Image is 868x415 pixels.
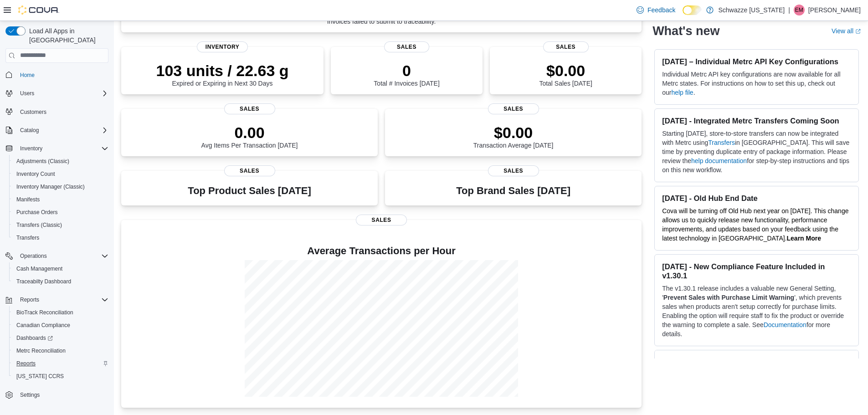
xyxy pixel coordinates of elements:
[662,262,851,280] h3: [DATE] - New Compliance Feature Included in v1.30.1
[473,123,554,149] div: Transaction Average [DATE]
[691,157,747,164] a: help documentation
[16,294,43,305] button: Reports
[16,347,66,354] span: Metrc Reconciliation
[16,234,39,241] span: Transfers
[2,142,112,155] button: Inventory
[2,124,112,137] button: Catalog
[9,357,112,370] button: Reports
[16,360,36,367] span: Reports
[488,165,539,176] span: Sales
[662,70,851,97] p: Individual Metrc API key configurations are now available for all Metrc states. For instructions ...
[9,370,112,383] button: [US_STATE] CCRS
[9,180,112,193] button: Inventory Manager (Classic)
[662,207,848,242] span: Cova will be turning off Old Hub next year on [DATE]. This change allows us to quickly release ne...
[16,88,38,99] button: Users
[855,29,861,34] svg: External link
[16,251,51,261] button: Operations
[16,251,108,261] span: Operations
[832,27,861,35] a: View allExternal link
[13,320,74,331] a: Canadian Compliance
[2,293,112,306] button: Reports
[13,181,88,192] a: Inventory Manager (Classic)
[662,116,851,125] h3: [DATE] - Integrated Metrc Transfers Coming Soon
[13,358,39,369] a: Reports
[16,334,53,342] span: Dashboards
[16,389,108,400] span: Settings
[663,294,794,301] strong: Prevent Sales with Purchase Limit Warning
[13,307,108,318] span: BioTrack Reconciliation
[13,345,69,356] a: Metrc Reconciliation
[13,207,108,218] span: Purchase Orders
[16,170,55,178] span: Inventory Count
[156,61,289,87] div: Expired or Expiring in Next 30 Days
[20,72,35,79] span: Home
[188,185,311,196] h3: Top Product Sales [DATE]
[20,127,39,134] span: Catalog
[13,371,108,382] span: Washington CCRS
[374,61,439,87] div: Total # Invoices [DATE]
[224,103,275,114] span: Sales
[16,209,58,216] span: Purchase Orders
[764,321,806,328] a: Documentation
[662,194,851,203] h3: [DATE] - Old Hub End Date
[9,168,112,180] button: Inventory Count
[9,231,112,244] button: Transfers
[787,235,821,242] a: Learn More
[26,26,108,45] span: Load All Apps in [GEOGRAPHIC_DATA]
[13,263,66,274] a: Cash Management
[13,169,108,179] span: Inventory Count
[9,206,112,219] button: Purchase Orders
[9,344,112,357] button: Metrc Reconciliation
[13,307,77,318] a: BioTrack Reconciliation
[2,87,112,100] button: Users
[9,193,112,206] button: Manifests
[374,61,439,80] p: 0
[13,371,67,382] a: [US_STATE] CCRS
[9,262,112,275] button: Cash Management
[13,207,62,218] a: Purchase Orders
[201,123,298,149] div: Avg Items Per Transaction [DATE]
[13,194,108,205] span: Manifests
[662,284,851,338] p: The v1.30.1 release includes a valuable new General Setting, ' ', which prevents sales when produ...
[16,294,108,305] span: Reports
[13,232,108,243] span: Transfers
[13,169,59,179] a: Inventory Count
[543,41,589,52] span: Sales
[16,309,73,316] span: BioTrack Reconciliation
[16,373,64,380] span: [US_STATE] CCRS
[201,123,298,142] p: 0.00
[2,68,112,82] button: Home
[488,103,539,114] span: Sales
[197,41,248,52] span: Inventory
[16,125,42,136] button: Catalog
[633,1,679,19] a: Feedback
[13,156,73,167] a: Adjustments (Classic)
[13,320,108,331] span: Canadian Compliance
[16,88,108,99] span: Users
[16,70,38,81] a: Home
[794,5,805,15] div: Eric McQueen
[13,156,108,167] span: Adjustments (Classic)
[539,61,592,87] div: Total Sales [DATE]
[13,276,108,287] span: Traceabilty Dashboard
[9,155,112,168] button: Adjustments (Classic)
[13,345,108,356] span: Metrc Reconciliation
[20,108,46,116] span: Customers
[708,139,735,146] a: Transfers
[16,278,71,285] span: Traceabilty Dashboard
[647,5,675,15] span: Feedback
[16,183,85,190] span: Inventory Manager (Classic)
[156,61,289,80] p: 103 units / 22.63 g
[13,194,43,205] a: Manifests
[13,276,75,287] a: Traceabilty Dashboard
[652,24,719,38] h2: What's new
[9,306,112,319] button: BioTrack Reconciliation
[795,5,803,15] span: EM
[13,263,108,274] span: Cash Management
[16,107,50,118] a: Customers
[16,106,108,118] span: Customers
[788,5,790,15] p: |
[16,158,69,165] span: Adjustments (Classic)
[20,252,47,260] span: Operations
[13,181,108,192] span: Inventory Manager (Classic)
